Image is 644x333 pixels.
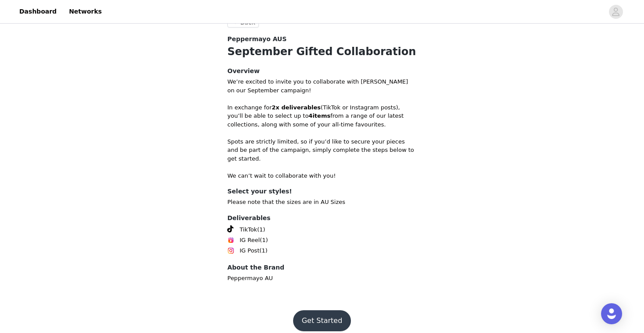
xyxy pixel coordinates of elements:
a: Dashboard [14,2,62,21]
strong: 4 [308,112,312,119]
span: (1) [260,236,268,245]
span: IG Post [240,246,259,255]
span: (1) [257,225,265,234]
h4: Select your styles! [227,187,417,196]
button: Get Started [293,310,351,331]
p: Please note that the sizes are in AU Sizes [227,198,417,207]
span: (1) [259,246,267,255]
strong: items [312,112,330,119]
p: We’re excited to invite you to collaborate with [PERSON_NAME] on our September campaign! [227,77,417,95]
a: Networks [64,2,107,21]
img: Instagram Reels Icon [227,237,234,244]
span: TikTok [240,225,257,234]
p: We can’t wait to collaborate with you! [227,172,417,180]
p: In exchange for (TikTok or Instagram posts), you’ll be able to select up to from a range of our l... [227,103,417,129]
div: avatar [612,5,620,19]
span: IG Reel [240,236,260,245]
span: Peppermayo AUS [227,35,287,44]
h4: Overview [227,67,417,76]
h1: September Gifted Collaboration [227,44,417,60]
p: Peppermayo AU [227,274,417,283]
div: Open Intercom Messenger [601,303,622,324]
p: Spots are strictly limited, so if you’d like to secure your pieces and be part of the campaign, s... [227,137,417,163]
h4: About the Brand [227,263,417,272]
img: Instagram Icon [227,247,234,254]
h4: Deliverables [227,214,417,223]
strong: 2x deliverables [272,104,321,111]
